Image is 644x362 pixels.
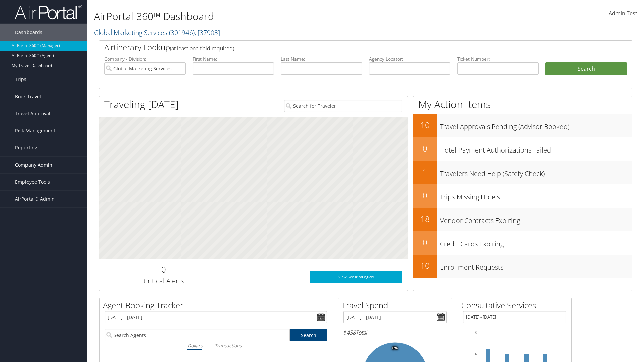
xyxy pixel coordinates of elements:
span: Risk Management [15,122,55,139]
h2: 0 [413,237,437,248]
h6: Total [343,329,447,336]
h3: Credit Cards Expiring [440,236,632,249]
a: 0Credit Cards Expiring [413,231,632,255]
h1: AirPortal 360™ Dashboard [94,9,456,23]
span: Dashboards [15,24,42,41]
h2: Agent Booking Tracker [103,300,332,311]
a: 0Trips Missing Hotels [413,184,632,208]
span: Book Travel [15,88,41,105]
a: Global Marketing Services [94,28,220,37]
span: AirPortal® Admin [15,191,55,207]
h3: Travelers Need Help (Safety Check) [440,166,632,178]
span: Company Admin [15,157,52,173]
button: Search [545,62,627,76]
input: Search Agents [105,329,290,341]
h2: 10 [413,119,437,131]
label: First Name: [193,56,274,62]
img: airportal-logo.png [15,4,82,20]
span: Travel Approval [15,105,50,122]
h2: 10 [413,260,437,271]
tspan: 4 [475,352,477,356]
span: , [ 37903 ] [195,28,220,37]
h2: 1 [413,166,437,178]
h2: 0 [413,190,437,201]
a: 10Travel Approvals Pending (Advisor Booked) [413,114,632,137]
span: Admin Test [609,10,637,17]
tspan: 0% [392,346,398,350]
label: Agency Locator: [369,56,450,62]
h1: Traveling [DATE] [104,97,179,111]
a: Search [290,329,327,341]
span: $458 [343,329,356,336]
h2: 18 [413,213,437,225]
span: Employee Tools [15,174,50,190]
a: 18Vendor Contracts Expiring [413,208,632,231]
h2: Travel Spend [342,300,452,311]
i: Dollars [187,342,202,349]
input: Search for Traveler [284,100,402,112]
a: Admin Test [609,3,637,24]
a: 1Travelers Need Help (Safety Check) [413,161,632,184]
h3: Critical Alerts [104,276,223,286]
h3: Trips Missing Hotels [440,189,632,202]
span: Reporting [15,139,37,156]
h3: Travel Approvals Pending (Advisor Booked) [440,119,632,131]
a: 10Enrollment Requests [413,255,632,278]
h2: 0 [104,264,223,275]
h2: Consultative Services [461,300,571,311]
a: View SecurityLogic® [310,271,402,283]
h3: Vendor Contracts Expiring [440,213,632,225]
label: Company - Division: [104,56,186,62]
span: Trips [15,71,26,88]
h3: Enrollment Requests [440,259,632,272]
div: | [105,341,327,350]
h1: My Action Items [413,97,632,111]
span: (at least one field required) [170,45,234,52]
label: Last Name: [281,56,362,62]
h2: Airtinerary Lookup [104,42,583,53]
tspan: 6 [475,330,477,335]
a: 0Hotel Payment Authorizations Failed [413,137,632,161]
label: Ticket Number: [457,56,539,62]
h3: Hotel Payment Authorizations Failed [440,142,632,155]
h2: 0 [413,143,437,154]
span: ( 301946 ) [169,28,195,37]
i: Transactions [215,342,241,349]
